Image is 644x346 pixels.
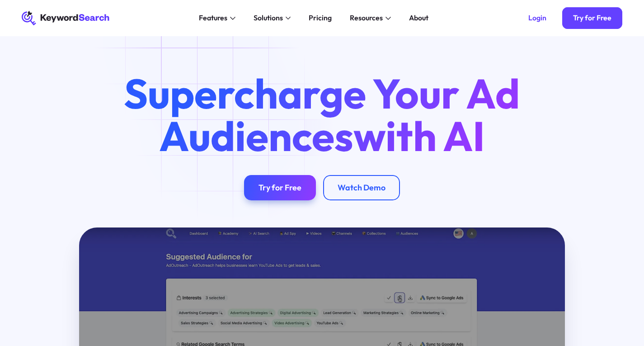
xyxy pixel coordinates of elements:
div: Pricing [309,13,332,24]
a: Pricing [303,11,337,25]
div: Try for Free [259,183,301,193]
div: Resources [350,13,383,24]
div: About [409,13,428,24]
div: Solutions [254,13,283,24]
a: Try for Free [244,175,316,200]
span: with AI [353,109,485,162]
div: Try for Free [573,14,611,23]
a: Login [517,7,557,29]
a: Try for Free [562,7,622,29]
div: Login [528,14,546,23]
div: Watch Demo [338,183,385,193]
h1: Supercharge Your Ad Audiences [106,72,538,157]
a: About [404,11,434,25]
div: Features [199,13,227,24]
